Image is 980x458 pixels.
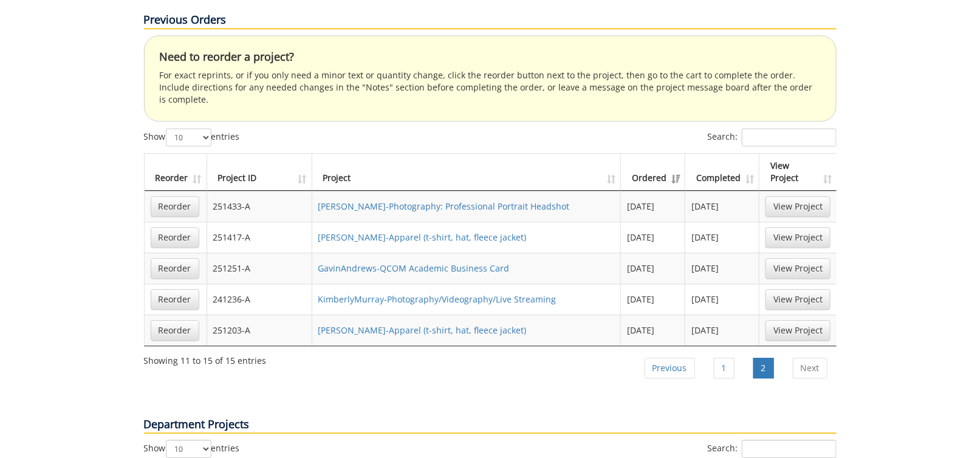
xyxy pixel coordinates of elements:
[645,358,695,378] a: Previous
[207,253,312,284] td: 251251-A
[742,440,837,458] input: Search:
[621,284,685,315] td: [DATE]
[766,320,831,341] a: View Project
[685,315,759,346] td: [DATE]
[318,324,527,336] a: [PERSON_NAME]-Apparel (t-shirt, hat, fleece jacket)
[714,358,735,378] a: 1
[151,320,199,341] a: Reorder
[621,253,685,284] td: [DATE]
[144,128,240,146] label: Show entries
[621,191,685,222] td: [DATE]
[742,128,837,146] input: Search:
[144,440,240,458] label: Show entries
[312,154,622,191] th: Project: activate to sort column ascending
[160,69,821,106] p: For exact reprints, or if you only need a minor text or quantity change, click the reorder button...
[759,154,837,191] th: View Project: activate to sort column ascending
[685,222,759,253] td: [DATE]
[144,12,837,29] p: Previous Orders
[207,222,312,253] td: 251417-A
[151,289,199,310] a: Reorder
[160,51,821,63] h4: Need to reorder a project?
[793,358,828,378] a: Next
[766,227,831,248] a: View Project
[207,284,312,315] td: 241236-A
[151,227,199,248] a: Reorder
[166,440,211,458] select: Showentries
[685,253,759,284] td: [DATE]
[318,262,510,274] a: GavinAndrews-QCOM Academic Business Card
[207,154,312,191] th: Project ID: activate to sort column ascending
[621,315,685,346] td: [DATE]
[318,231,527,243] a: [PERSON_NAME]-Apparel (t-shirt, hat, fleece jacket)
[708,440,837,458] label: Search:
[621,154,685,191] th: Ordered: activate to sort column ascending
[766,196,831,217] a: View Project
[766,258,831,279] a: View Project
[318,293,557,305] a: KimberlyMurray-Photography/Videography/Live Streaming
[685,154,759,191] th: Completed: activate to sort column ascending
[685,191,759,222] td: [DATE]
[145,154,207,191] th: Reorder: activate to sort column ascending
[151,196,199,217] a: Reorder
[708,128,837,146] label: Search:
[685,284,759,315] td: [DATE]
[144,417,837,434] p: Department Projects
[621,222,685,253] td: [DATE]
[151,258,199,279] a: Reorder
[318,200,570,212] a: [PERSON_NAME]-Photography: Professional Portrait Headshot
[753,358,774,378] a: 2
[207,191,312,222] td: 251433-A
[766,289,831,310] a: View Project
[166,128,211,146] select: Showentries
[144,350,267,367] div: Showing 11 to 15 of 15 entries
[207,315,312,346] td: 251203-A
